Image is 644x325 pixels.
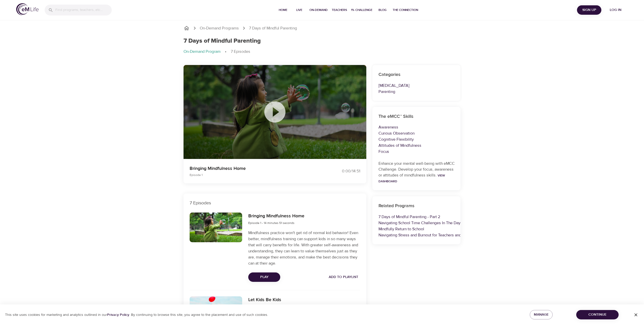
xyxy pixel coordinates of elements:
a: Mindfully Return to School [378,226,424,232]
p: Cognitive Flexibility [378,136,455,142]
p: Episode 1 [190,173,316,177]
a: Navigating School Time Challenges In The Days Of Delta [378,220,478,225]
p: Mindfulness practice won't get rid of normal kid behavior! Even better, mindfulness training can ... [248,230,360,266]
p: Enhance your mental well-being with eMCC Challenge. Develop your focus, awareness or attitudes of... [378,161,455,184]
p: 7 Days of Mindful Parenting [249,25,297,31]
button: Log in [603,5,628,15]
span: Blog [376,7,389,13]
p: Bringing Mindfulness Home [190,165,316,172]
span: Episode 1 - 14 minutes 51 seconds [248,221,294,225]
button: Manage [530,310,553,319]
a: Navigating Stress and Burnout for Teachers and School Staff [378,233,483,238]
span: Play [252,274,276,280]
h6: The eMCC™ Skills [378,113,455,120]
nav: breadcrumb [184,25,461,31]
span: 1% Challenge [351,7,372,13]
span: Continue [580,312,615,318]
span: On-Demand [309,7,328,13]
span: Teachers [332,7,347,13]
img: logo [16,3,39,15]
h6: Related Programs [378,202,455,210]
input: Find programs, teachers, etc... [55,5,112,15]
p: [MEDICAL_DATA] [378,83,455,89]
h1: 7 Days of Mindful Parenting [184,37,261,45]
p: Focus [378,149,455,155]
button: Sign Up [577,5,601,15]
span: The Connection [393,7,418,13]
span: Manage [534,312,549,318]
span: Log in [605,7,626,13]
p: Attitudes of Mindfulness [378,142,455,149]
span: Add to Playlist [329,274,358,280]
a: On-Demand Programs [200,25,239,31]
p: On-Demand Program [184,49,221,55]
button: Continue [576,310,619,319]
span: Home [277,7,289,13]
p: 7 Episodes [190,200,360,206]
div: 0:00 / 14:51 [322,168,360,174]
p: Curious Observation [378,130,455,136]
p: Awareness [378,124,455,130]
a: 7 Days of Mindful Parenting - Part 2 [378,214,440,219]
h6: Categories [378,71,455,78]
h6: Let Kids Be Kids [248,296,296,304]
span: Sign Up [579,7,599,13]
p: Parenting [378,89,455,95]
nav: breadcrumb [184,49,461,55]
a: Privacy Policy [107,313,129,317]
button: Play [248,272,280,282]
button: Add to Playlist [327,272,360,282]
h6: Bringing Mindfulness Home [248,213,304,220]
span: Live [293,7,305,13]
p: 7 Episodes [231,49,250,55]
